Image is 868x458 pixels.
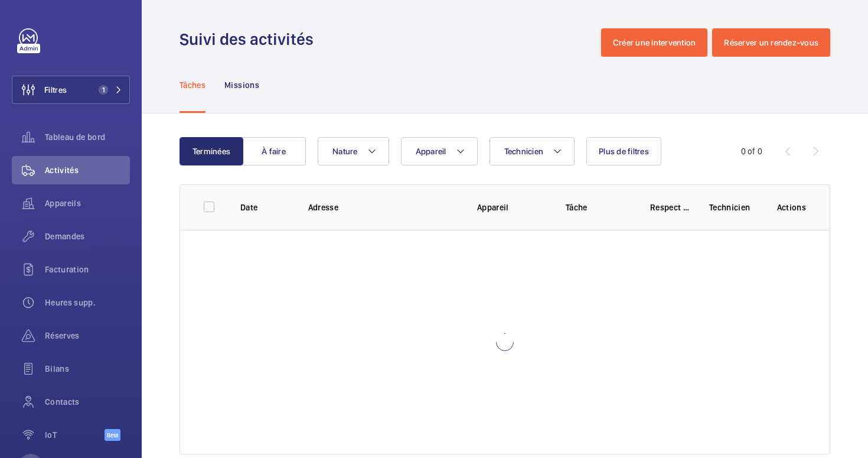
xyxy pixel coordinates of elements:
span: Facturation [45,264,130,275]
span: 1 [99,85,108,95]
p: Missions [224,79,259,91]
span: Heures supp. [45,297,130,308]
span: Filtres [44,84,67,96]
p: Tâches [180,79,205,91]
button: Terminées [180,137,243,165]
button: Réserver un rendez-vous [712,28,830,57]
div: 0 of 0 [741,145,762,157]
p: Respect délai [650,202,690,213]
p: Date [240,202,289,213]
span: Contacts [45,396,130,408]
p: Appareil [477,202,547,213]
button: À faire [242,137,306,165]
button: Technicien [490,137,575,165]
span: Demandes [45,230,130,242]
button: Nature [318,137,389,165]
span: Appareils [45,197,130,209]
span: Beta [105,429,120,441]
span: Plus de filtres [599,147,649,156]
button: Filtres1 [12,76,130,104]
button: Appareil [401,137,478,165]
span: IoT [45,429,105,441]
span: Réserves [45,330,130,342]
button: Plus de filtres [586,137,661,165]
span: Activités [45,164,130,176]
p: Adresse [308,202,458,213]
span: Nature [332,147,358,156]
button: Créer une intervention [601,28,708,57]
p: Tâche [566,202,631,213]
span: Bilans [45,363,130,375]
p: Actions [777,202,806,213]
span: Appareil [416,147,446,156]
h1: Suivi des activités [180,28,321,50]
span: Tableau de bord [45,131,130,143]
span: Technicien [504,147,544,156]
p: Technicien [709,202,758,213]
